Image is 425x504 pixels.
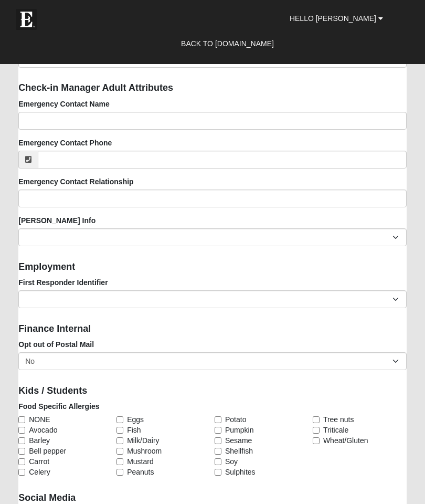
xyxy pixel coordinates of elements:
[225,414,246,425] span: Potato
[18,385,407,397] h4: Kids / Students
[18,99,110,109] label: Emergency Contact Name
[127,467,154,477] span: Peanuts
[18,492,407,504] h4: Social Media
[18,427,25,434] input: Avocado
[313,427,320,434] input: Triticale
[29,414,50,425] span: NONE
[18,138,112,148] label: Emergency Contact Phone
[29,456,49,467] span: Carrot
[18,416,25,423] input: NONE
[225,425,253,435] span: Pumpkin
[18,277,108,288] label: First Responder Identifier
[116,416,123,423] input: Eggs
[116,469,123,476] input: Peanuts
[290,14,376,23] span: Hello [PERSON_NAME]
[215,437,221,444] input: Sesame
[127,425,141,435] span: Fish
[215,427,221,434] input: Pumpkin
[116,458,123,465] input: Mustard
[127,456,154,467] span: Mustard
[18,323,407,335] h4: Finance Internal
[127,446,162,456] span: Mushroom
[215,458,221,465] input: Soy
[18,469,25,476] input: Celery
[116,448,123,455] input: Mushroom
[16,9,37,30] img: Eleven22 logo
[18,437,25,444] input: Barley
[116,427,123,434] input: Fish
[173,30,282,57] a: Back to [DOMAIN_NAME]
[215,469,221,476] input: Sulphites
[282,5,391,31] a: Hello [PERSON_NAME]
[29,446,66,456] span: Bell pepper
[225,467,256,477] span: Sulphites
[29,425,57,435] span: Avocado
[29,467,50,477] span: Celery
[323,414,354,425] span: Tree nuts
[313,437,320,444] input: Wheat/Gluten
[215,448,221,455] input: Shellfish
[323,435,368,446] span: Wheat/Gluten
[313,416,320,423] input: Tree nuts
[29,435,50,446] span: Barley
[225,456,238,467] span: Soy
[18,215,95,226] label: [PERSON_NAME] Info
[225,435,252,446] span: Sesame
[18,176,133,187] label: Emergency Contact Relationship
[18,261,407,273] h4: Employment
[225,446,253,456] span: Shellfish
[18,82,407,94] h4: Check-in Manager Adult Attributes
[116,437,123,444] input: Milk/Dairy
[127,435,159,446] span: Milk/Dairy
[18,401,99,412] label: Food Specific Allergies
[18,458,25,465] input: Carrot
[215,416,221,423] input: Potato
[323,425,349,435] span: Triticale
[18,448,25,455] input: Bell pepper
[18,339,94,350] label: Opt out of Postal Mail
[127,414,144,425] span: Eggs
